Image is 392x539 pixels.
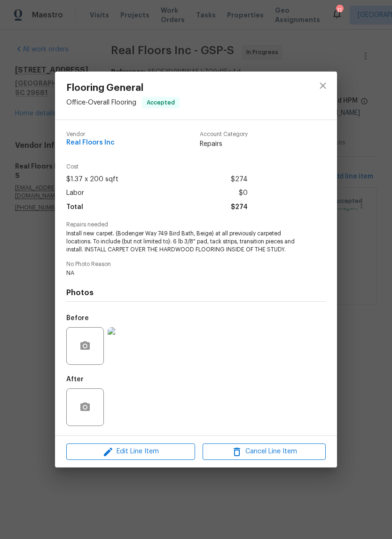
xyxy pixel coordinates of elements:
span: Edit Line Item [69,446,192,458]
span: No Photo Reason [66,261,326,267]
button: Cancel Line Item [203,443,326,460]
span: Labor [66,186,84,200]
span: Real Floors Inc [66,139,115,146]
span: NA [66,269,300,277]
span: $274 [231,173,248,186]
span: Flooring General [66,83,180,93]
span: Accepted [143,98,179,107]
span: Repairs needed [66,222,326,228]
span: Vendor [66,131,115,137]
span: Total [66,201,83,214]
span: Install new carpet. (Bodenger Way 749 Bird Bath, Beige) at all previously carpeted locations. To ... [66,230,300,253]
h5: Before [66,315,89,322]
span: $1.37 x 200 sqft [66,173,118,186]
span: Cancel Line Item [205,446,323,458]
div: 11 [336,6,343,15]
h4: Photos [66,288,326,298]
span: Cost [66,164,248,170]
h5: After [66,376,84,383]
span: Account Category [200,131,248,137]
span: $274 [231,201,248,214]
span: Repairs [200,139,248,149]
span: Office - Overall Flooring [66,99,136,106]
button: close [312,74,334,97]
span: $0 [239,186,248,200]
button: Edit Line Item [66,443,195,460]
